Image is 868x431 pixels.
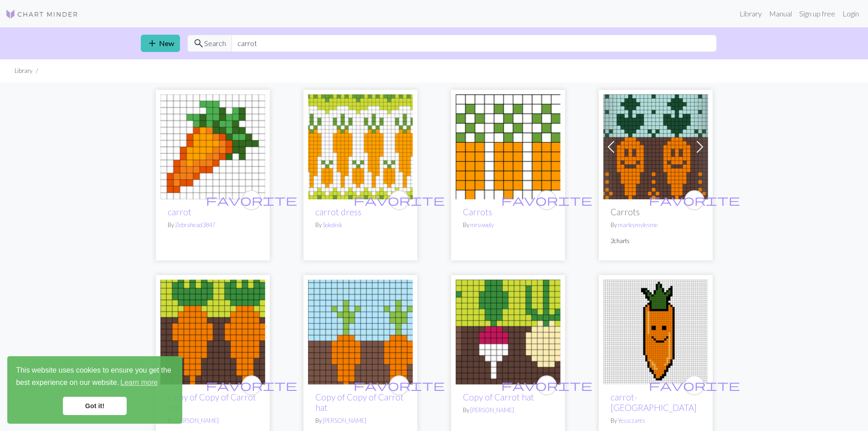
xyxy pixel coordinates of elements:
[611,237,701,245] p: 2 charts
[241,375,262,395] button: favourite
[684,190,704,210] button: favourite
[456,141,560,150] a: Stuffy sweater design 2
[611,392,697,413] a: carrot- [GEOGRAPHIC_DATA]
[456,280,560,384] img: Carrot top
[463,221,553,229] p: By
[354,191,445,209] i: favourite
[354,193,445,207] span: favorite
[501,376,592,395] i: favourite
[618,417,645,424] a: Yessczares
[649,191,740,209] i: favourite
[5,9,78,20] img: Logo
[308,327,413,335] a: Carrot top
[501,191,592,209] i: favourite
[206,191,297,209] i: favourite
[603,141,708,150] a: Carrots
[501,378,592,392] span: favorite
[193,37,204,50] span: search
[603,280,708,384] img: carrot- Asia
[537,190,557,210] button: favourite
[463,406,553,415] p: By
[315,207,361,217] a: carrot dress
[649,378,740,392] span: favorite
[160,280,265,384] img: Carrot top
[839,5,863,23] a: Login
[147,37,158,50] span: add
[389,375,409,395] button: favourite
[175,221,215,228] a: Zebrahead3847
[168,416,258,425] p: By
[765,5,796,23] a: Manual
[315,392,404,413] a: Copy of Copy of Carrot hat
[206,193,297,207] span: favorite
[63,397,127,415] a: dismiss cookie message
[160,327,265,335] a: Carrot top
[7,356,182,424] div: cookieconsent
[141,35,180,52] a: New
[603,327,708,335] a: carrot- Asia
[611,221,701,229] p: By
[168,221,258,229] p: By
[315,416,406,425] p: By
[168,207,191,217] a: carrot
[649,193,740,207] span: favorite
[456,327,560,335] a: Carrot top
[241,190,262,210] button: favourite
[160,141,265,150] a: carrot
[463,207,492,217] a: Carrots
[308,141,413,150] a: teardrop dress
[204,38,226,49] span: Search
[354,378,445,392] span: favorite
[206,378,297,392] span: favorite
[470,221,494,228] a: mrswooly
[684,375,704,395] button: favourite
[389,190,409,210] button: favourite
[501,193,592,207] span: favorite
[315,221,406,229] p: By
[618,221,657,228] a: marleymylesme
[736,5,765,23] a: Library
[537,375,557,395] button: favourite
[308,94,413,199] img: teardrop dress
[649,376,740,395] i: favourite
[323,221,342,228] a: Sokolnik
[611,416,701,425] p: By
[456,94,560,199] img: Stuffy sweater design 2
[463,392,534,402] a: Copy of Carrot hat
[15,67,32,75] li: Library
[796,5,839,23] a: Sign up free
[603,94,708,199] img: Carrots
[470,406,514,414] a: [PERSON_NAME]
[611,207,701,217] h2: Carrots
[16,365,174,389] span: This website uses cookies to ensure you get the best experience on our website.
[308,280,413,384] img: Carrot top
[206,376,297,395] i: favourite
[175,417,219,424] a: [PERSON_NAME]
[168,392,256,413] a: Copy of Copy of Carrot hat
[119,376,159,389] a: learn more about cookies
[160,94,265,199] img: carrot
[323,417,366,424] a: [PERSON_NAME]
[354,376,445,395] i: favourite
